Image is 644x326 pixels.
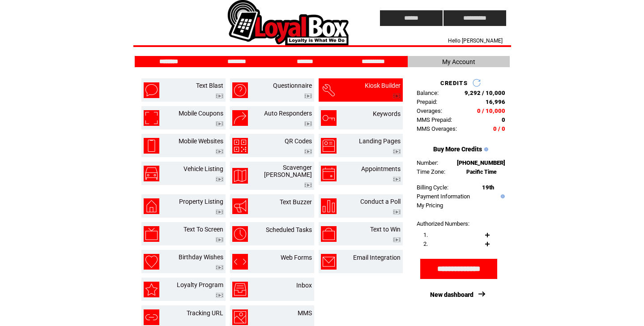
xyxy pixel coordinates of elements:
[144,166,159,181] img: vehicle-listing.png
[273,82,312,89] a: Questionnaire
[144,254,159,270] img: birthday-wishes.png
[304,183,312,188] img: video.png
[183,165,223,172] a: Vehicle Listing
[482,147,488,151] img: help.gif
[144,110,159,126] img: mobile-coupons.png
[423,240,428,247] span: 2.
[232,110,248,126] img: auto-responders.png
[304,121,312,126] img: video.png
[465,90,505,96] span: 9,292 / 10,000
[493,125,505,132] span: 0 / 0
[179,253,223,261] a: Birthday Wishes
[359,137,401,145] a: Landing Pages
[393,237,401,242] img: video.png
[499,194,505,198] img: help.gif
[417,202,443,209] a: My Pricing
[417,90,439,96] span: Balance:
[486,99,505,105] span: 16,996
[417,116,452,123] span: MMS Prepaid:
[179,110,223,117] a: Mobile Coupons
[232,226,248,242] img: scheduled-tasks.png
[144,138,159,154] img: mobile-websites.png
[417,168,445,175] span: Time Zone:
[433,146,482,153] a: Buy More Credits
[296,282,312,289] a: Inbox
[304,149,312,154] img: video.png
[216,210,223,214] img: video.png
[502,116,505,123] span: 0
[423,232,428,238] span: 1.
[232,82,248,98] img: questionnaire.png
[298,309,312,317] a: MMS
[304,94,312,99] img: video.png
[196,82,223,89] a: Text Blast
[321,166,337,181] img: appointments.png
[361,165,401,172] a: Appointments
[393,177,401,182] img: video.png
[365,82,401,89] a: Kiosk Builder
[216,293,223,298] img: video.png
[430,291,473,298] a: New dashboard
[393,94,401,99] img: video.png
[144,309,159,325] img: tracking-url.png
[285,137,312,145] a: QR Codes
[266,226,312,233] a: Scheduled Tasks
[177,281,223,288] a: Loyalty Program
[417,184,448,191] span: Billing Cycle:
[232,254,248,270] img: web-forms.png
[417,125,457,132] span: MMS Overages:
[321,110,337,126] img: keywords.png
[417,107,442,114] span: Overages:
[179,198,223,205] a: Property Listing
[216,94,223,99] img: video.png
[360,198,401,205] a: Conduct a Poll
[144,282,159,297] img: loyalty-program.png
[216,121,223,126] img: video.png
[216,265,223,270] img: video.png
[393,149,401,154] img: video.png
[281,254,312,261] a: Web Forms
[417,193,470,200] a: Payment Information
[232,282,248,297] img: inbox.png
[321,254,337,270] img: email-integration.png
[264,110,312,117] a: Auto Responders
[417,220,469,227] span: Authorized Numbers:
[417,99,437,105] span: Prepaid:
[187,309,223,317] a: Tracking URL
[216,177,223,182] img: video.png
[232,198,248,214] img: text-buzzer.png
[232,309,248,325] img: mms.png
[232,138,248,154] img: qr-codes.png
[144,198,159,214] img: property-listing.png
[144,226,159,242] img: text-to-screen.png
[179,137,223,145] a: Mobile Websites
[466,169,497,175] span: Pacific Time
[321,138,337,154] img: landing-pages.png
[216,237,223,242] img: video.png
[448,38,503,44] span: Hello [PERSON_NAME]
[144,82,159,98] img: text-blast.png
[280,198,312,206] a: Text Buzzer
[232,168,248,184] img: scavenger-hunt.png
[373,110,401,117] a: Keywords
[321,198,337,214] img: conduct-a-poll.png
[477,107,505,114] span: 0 / 10,000
[216,149,223,154] img: video.png
[393,210,401,214] img: video.png
[457,159,505,166] span: [PHONE_NUMBER]
[353,254,401,261] a: Email Integration
[442,58,475,65] span: My Account
[321,82,337,98] img: kiosk-builder.png
[321,226,337,242] img: text-to-win.png
[482,184,494,191] span: 19th
[417,159,438,166] span: Number:
[370,226,401,233] a: Text to Win
[183,226,223,233] a: Text To Screen
[440,80,468,86] span: CREDITS
[264,164,312,178] a: Scavenger [PERSON_NAME]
